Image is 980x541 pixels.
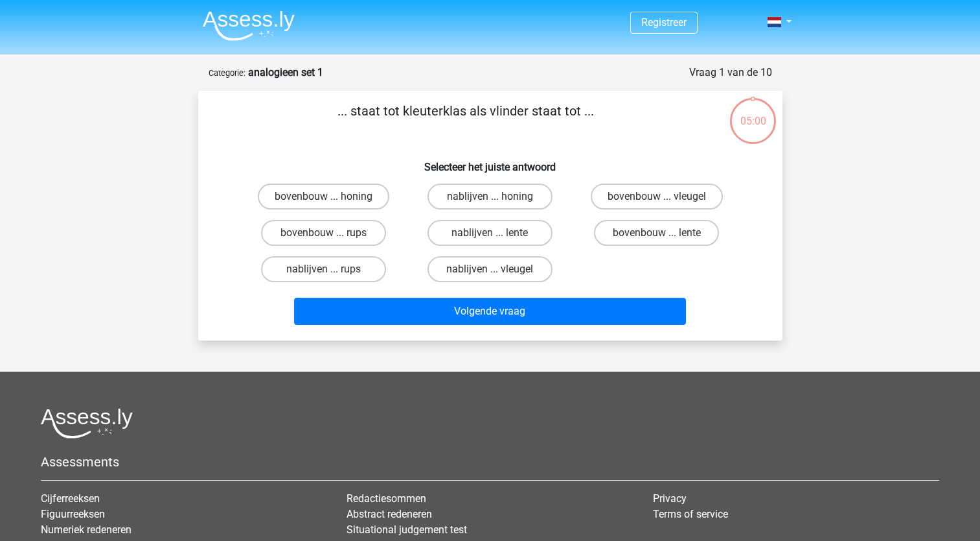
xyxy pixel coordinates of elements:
[41,508,105,520] a: Figuurreeksen
[427,184,553,210] label: nablijven ... honing
[41,523,131,536] a: Numeriek redeneren
[219,150,762,173] h6: Selecteer het juiste antwoord
[729,97,777,129] div: 05:00
[347,492,426,505] a: Redactiesommen
[653,508,728,520] a: Terms of service
[203,10,295,41] img: Assessly
[347,508,432,520] a: Abstract redeneren
[261,220,386,246] label: bovenbouw ... rups
[219,101,713,140] p: ... staat tot kleuterklas als vlinder staat tot ...
[258,184,389,210] label: bovenbouw ... honing
[248,66,323,78] strong: analogieen set 1
[427,256,553,282] label: nablijven ... vleugel
[209,68,245,78] small: Categorie:
[653,492,687,505] a: Privacy
[591,184,723,210] label: bovenbouw ... vleugel
[41,492,100,505] a: Cijferreeksen
[689,65,772,80] div: Vraag 1 van de 10
[427,220,553,246] label: nablijven ... lente
[261,256,386,282] label: nablijven ... rups
[347,523,467,536] a: Situational judgement test
[41,454,939,470] h5: Assessments
[641,16,687,29] a: Registreer
[294,298,686,325] button: Volgende vraag
[41,408,133,439] img: Assessly logo
[594,220,719,246] label: bovenbouw ... lente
